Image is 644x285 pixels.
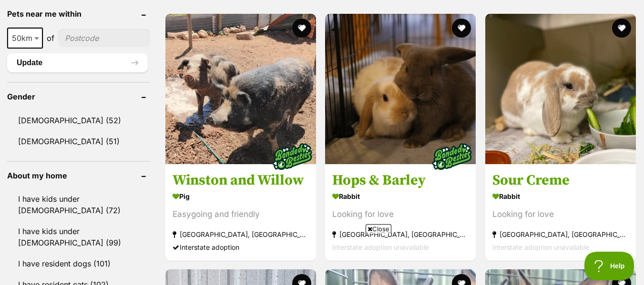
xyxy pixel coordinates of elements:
h3: Winston and Willow [173,171,309,189]
a: [DEMOGRAPHIC_DATA] (51) [7,131,150,151]
span: 50km [8,31,42,45]
header: About my home [7,171,150,180]
strong: [GEOGRAPHIC_DATA], [GEOGRAPHIC_DATA] [173,227,309,240]
button: favourite [612,19,631,38]
strong: Pig [173,189,309,203]
span: 50km [7,28,43,49]
iframe: Help Scout Beacon - Open [584,252,634,280]
img: Sour Creme - Rabbit [485,14,636,164]
a: Hops & Barley Rabbit Looking for love [GEOGRAPHIC_DATA], [GEOGRAPHIC_DATA] Interstate adoption un... [325,164,476,260]
a: Sour Creme Rabbit Looking for love [GEOGRAPHIC_DATA], [GEOGRAPHIC_DATA] Interstate adoption unava... [485,164,636,260]
img: bonded besties [268,132,316,180]
a: Winston and Willow Pig Easygoing and friendly [GEOGRAPHIC_DATA], [GEOGRAPHIC_DATA] Interstate ado... [165,164,316,260]
strong: [GEOGRAPHIC_DATA], [GEOGRAPHIC_DATA] [492,227,629,240]
div: Looking for love [492,207,629,220]
header: Pets near me within [7,10,150,18]
iframe: Advertisement [149,237,496,280]
h3: Sour Creme [492,171,629,189]
img: Hops & Barley - Rabbit [325,14,476,164]
input: postcode [58,29,150,47]
span: of [47,32,54,44]
button: favourite [292,19,311,38]
button: Update [7,53,148,72]
div: Easygoing and friendly [173,207,309,220]
a: [DEMOGRAPHIC_DATA] (52) [7,110,150,130]
strong: Rabbit [332,189,469,203]
div: Looking for love [332,207,469,220]
strong: Rabbit [492,189,629,203]
span: Close [366,224,391,234]
strong: [GEOGRAPHIC_DATA], [GEOGRAPHIC_DATA] [332,227,469,240]
a: I have resident dogs (101) [7,254,150,274]
header: Gender [7,92,150,101]
h3: Hops & Barley [332,171,469,189]
span: Interstate adoption unavailable [492,243,589,251]
img: Winston and Willow - Pig [165,14,316,164]
a: I have kids under [DEMOGRAPHIC_DATA] (99) [7,221,150,253]
img: bonded besties [429,132,476,180]
button: favourite [452,19,471,38]
a: I have kids under [DEMOGRAPHIC_DATA] (72) [7,189,150,220]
